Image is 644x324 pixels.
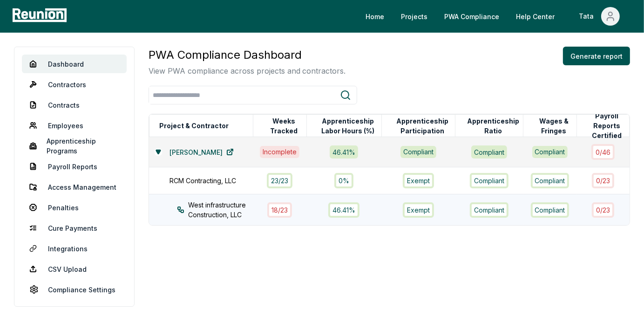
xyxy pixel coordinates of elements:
div: Compliant [470,202,508,218]
div: 0 / 23 [592,202,614,218]
a: Help Center [508,7,562,26]
div: Compliant [532,146,568,158]
a: CSV Upload [22,260,127,278]
div: 23 / 23 [267,173,292,188]
a: Compliance Settings [22,280,127,299]
a: Dashboard [22,55,127,73]
a: Employees [22,116,127,135]
div: Exempt [403,202,434,218]
div: Compliant [531,173,569,188]
button: Apprenticeship Labor Hours (%) [315,117,382,135]
a: Apprenticeship Programs [22,137,127,155]
div: 46.41 % [330,145,358,158]
div: 0% [334,173,353,188]
a: Contractors [22,75,127,94]
button: Tata [571,7,627,26]
a: [PERSON_NAME] [162,143,241,161]
div: 18 / 23 [267,202,292,218]
div: RCM Contracting, LLC [169,176,262,186]
div: West infrastructure Construction, LLC [177,200,270,220]
button: Payroll Reports Certified [585,117,629,135]
a: Payroll Reports [22,157,127,176]
button: Apprenticeship Ratio [463,117,523,135]
div: Exempt [403,173,434,188]
a: Home [358,7,392,26]
a: Penalties [22,198,127,217]
div: 0 / 46 [591,144,615,159]
nav: Main [358,7,635,26]
div: 46.41% [328,202,359,218]
a: Access Management [22,178,127,196]
p: View PWA compliance across projects and contractors. [149,65,346,76]
button: Wages & Fringes [531,117,576,135]
div: 0 / 23 [592,173,614,188]
a: PWA Compliance [437,7,507,26]
button: Project & Contractor [157,117,230,135]
h3: PWA Compliance Dashboard [149,47,346,63]
div: Compliant [470,173,508,188]
button: Apprenticeship Participation [390,117,455,135]
a: Projects [393,7,435,26]
div: Compliant [471,145,507,158]
div: Incomplete [260,146,299,158]
div: Compliant [400,146,436,158]
a: Cure Payments [22,219,127,237]
button: Weeks Tracked [261,117,306,135]
a: Contracts [22,96,127,114]
div: Compliant [531,202,569,218]
a: Integrations [22,239,127,258]
button: Generate report [563,47,630,65]
div: Tata [579,7,597,26]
